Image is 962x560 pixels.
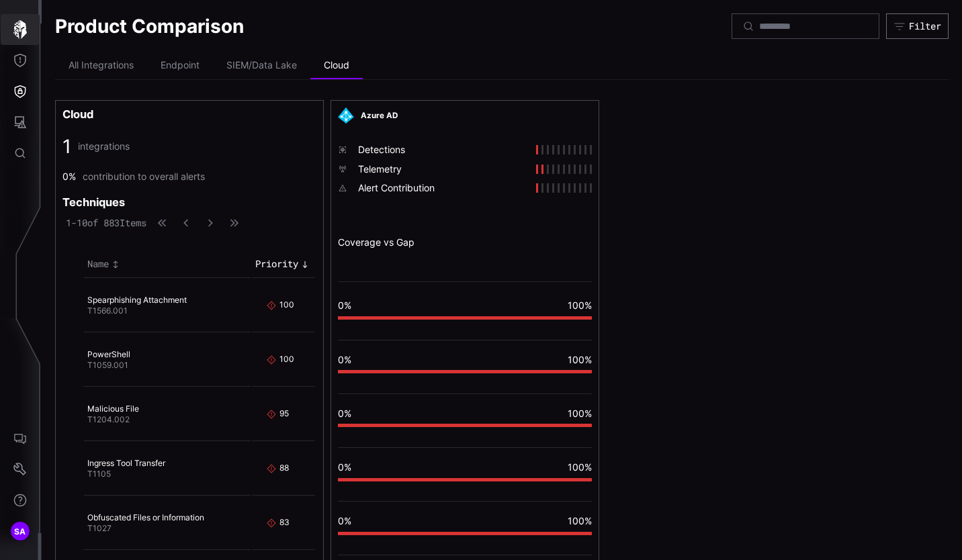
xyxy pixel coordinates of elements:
div: 95 [279,408,290,420]
h3: Techniques [62,195,125,209]
span: 0% [338,354,351,365]
button: SA [1,516,40,547]
img: Demo Azure AD [338,107,354,124]
span: 100% [568,299,592,311]
div: 100 [279,299,290,312]
a: Malicious File [87,404,139,414]
span: 100% [568,408,592,419]
div: Alert Contribution [358,182,529,194]
h3: Cloud [62,107,316,122]
span: 0% [338,299,351,311]
div: Coverage vs Gap [338,236,592,248]
span: T1105 [87,469,111,479]
div: Toggle sort direction [255,258,312,270]
span: 1 - 10 of 883 Items [66,217,146,229]
button: First Page [153,216,171,230]
div: 0% [62,171,76,183]
a: Obfuscated Files or Information [87,512,204,522]
span: 100% [568,461,592,473]
span: 0% [338,461,351,473]
li: SIEM/Data Lake [213,52,310,79]
span: contribution to overall alerts [83,171,205,183]
div: 83 [279,517,290,529]
span: 0% [338,515,351,526]
span: T1027 [87,523,112,533]
button: Previous Page [177,216,195,230]
div: Toggle sort direction [87,258,247,270]
button: Last Page [226,216,243,230]
a: PowerShell [87,349,130,359]
a: Azure AD [361,111,398,121]
div: Detections [358,144,529,156]
span: 100% [568,354,592,365]
button: Filter [886,13,949,39]
span: 0% [338,408,351,419]
span: T1566.001 [87,306,128,316]
a: Spearphishing Attachment [87,295,187,305]
span: 1 [62,134,71,158]
span: integrations [78,140,130,152]
li: Cloud [310,52,363,79]
span: T1059.001 [87,360,128,370]
div: 88 [279,463,290,475]
span: 100% [568,515,592,526]
li: All Integrations [55,52,147,79]
span: SA [14,524,26,539]
div: Priority [255,258,298,270]
li: Endpoint [147,52,213,79]
div: 100 [279,354,290,366]
div: Filter [909,20,941,32]
div: Telemetry [358,163,529,175]
span: T1204.002 [87,414,130,424]
h1: Product Comparison [55,14,244,38]
button: Next Page [202,216,219,230]
a: Ingress Tool Transfer [87,458,165,468]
